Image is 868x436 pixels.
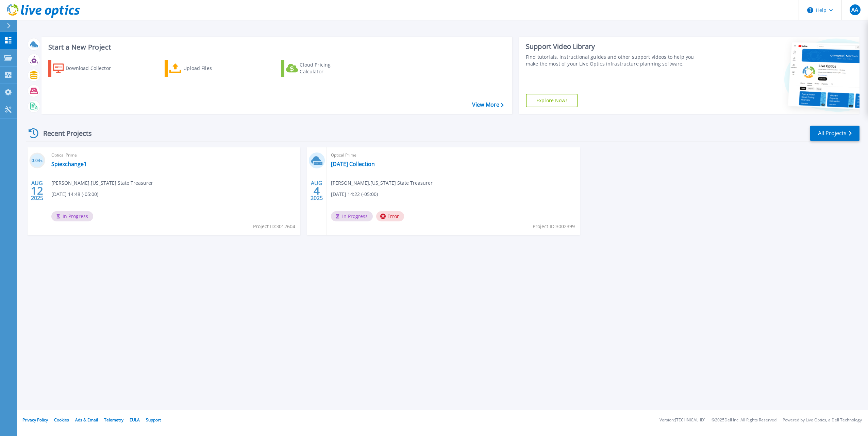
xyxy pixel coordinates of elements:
span: Project ID: 3012604 [253,223,295,230]
span: 12 [31,188,43,194]
span: [PERSON_NAME] , [US_STATE] State Treasurer [51,179,153,187]
span: [DATE] 14:22 (-05:00) [331,190,378,198]
span: % [40,159,43,163]
a: Telemetry [104,417,123,423]
div: Find tutorials, instructional guides and other support videos to help you make the most of your L... [526,54,702,67]
div: Cloud Pricing Calculator [300,61,354,75]
a: Upload Files [165,60,240,77]
a: Ads & Email [75,417,98,423]
a: All Projects [810,126,859,141]
span: Project ID: 3002399 [533,223,575,230]
a: Cloud Pricing Calculator [281,60,357,77]
li: Version: [TECHNICAL_ID] [660,418,705,422]
span: Optical Prime [331,151,576,159]
div: Download Collector [66,61,120,75]
span: 4 [314,188,320,194]
span: Error [376,211,404,221]
li: © 2025 Dell Inc. All Rights Reserved [712,418,777,422]
h3: Start a New Project [48,43,503,51]
span: [PERSON_NAME] , [US_STATE] State Treasurer [331,179,433,187]
div: Recent Projects [26,125,101,142]
span: In Progress [331,211,373,221]
a: View More [472,102,504,108]
span: Optical Prime [51,151,296,159]
div: Support Video Library [526,42,702,51]
a: Cookies [54,417,69,423]
a: Spiexchange1 [51,161,87,167]
span: [DATE] 14:48 (-05:00) [51,190,98,198]
a: Support [146,417,161,423]
a: [DATE] Collection [331,161,375,167]
div: AUG 2025 [31,178,44,203]
a: Download Collector [48,60,124,77]
span: AA [851,7,858,13]
a: Explore Now! [526,94,578,107]
span: In Progress [51,211,93,221]
div: Upload Files [183,61,238,75]
a: Privacy Policy [22,417,48,423]
a: EULA [130,417,140,423]
div: AUG 2025 [310,178,323,203]
li: Powered by Live Optics, a Dell Technology [783,418,862,422]
h3: 0.04 [29,157,45,165]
